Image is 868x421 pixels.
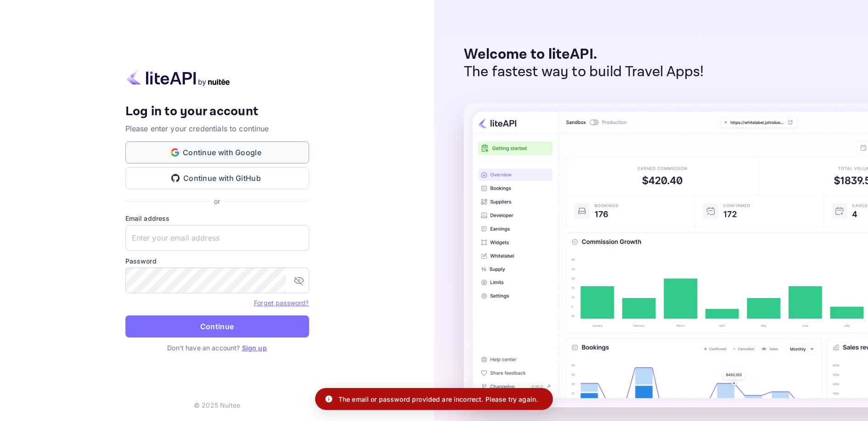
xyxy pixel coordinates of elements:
[125,225,309,251] input: Enter your email address
[242,344,267,352] a: Sign up
[125,256,309,266] label: Password
[125,167,309,189] button: Continue with GitHub
[125,68,231,86] img: liteapi
[464,46,704,63] p: Welcome to liteAPI.
[254,298,309,307] a: Forget password?
[125,123,309,134] p: Please enter your credentials to continue
[254,299,309,307] a: Forget password?
[125,213,309,223] label: Email address
[194,400,240,410] p: © 2025 Nuitee
[125,315,309,337] button: Continue
[125,343,309,353] p: Don't have an account?
[290,271,308,290] button: toggle password visibility
[464,63,704,81] p: The fastest way to build Travel Apps!
[125,141,309,163] button: Continue with Google
[214,196,220,206] p: or
[338,394,538,404] p: The email or password provided are incorrect. Please try again.
[125,104,309,120] h4: Log in to your account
